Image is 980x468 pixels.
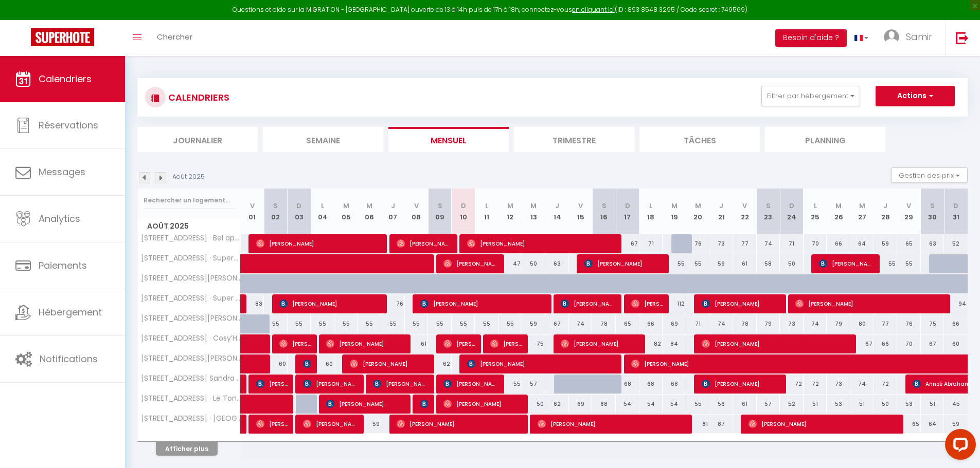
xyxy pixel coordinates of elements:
div: 77 [874,314,898,333]
div: 74 [804,314,827,333]
th: 28 [874,189,898,234]
span: [STREET_ADDRESS][PERSON_NAME] · Superbe appartement 4 pers. [GEOGRAPHIC_DATA] Near [GEOGRAPHIC_DATA] [139,314,242,322]
th: 08 [405,189,429,234]
div: 79 [757,314,780,333]
th: 23 [757,189,780,234]
abbr: D [296,201,301,211]
div: 62 [428,354,452,373]
th: 02 [264,189,288,234]
div: 74 [850,375,874,394]
div: 69 [569,395,593,414]
div: 54 [616,395,639,414]
div: 71 [780,234,804,253]
div: 69 [663,314,686,333]
th: 17 [616,189,639,234]
div: 65 [616,314,639,333]
abbr: M [835,201,842,211]
th: 25 [804,189,827,234]
div: 59 [874,234,898,253]
span: Calendriers [39,72,92,85]
div: 66 [639,314,663,333]
div: 76 [381,294,405,313]
abbr: L [485,201,488,211]
div: 59 [944,415,968,434]
input: Rechercher un logement... [144,191,235,210]
abbr: D [789,201,794,211]
div: 78 [592,314,616,333]
span: [PERSON_NAME] De Moura [256,374,288,394]
abbr: J [391,201,395,211]
img: logout [956,31,969,44]
abbr: J [719,201,723,211]
th: 09 [428,189,452,234]
div: 55 [686,395,710,414]
span: [PERSON_NAME] [326,334,405,353]
div: 79 [827,314,850,333]
span: [PERSON_NAME] [467,234,617,253]
span: [PERSON_NAME] [702,374,780,394]
abbr: S [930,201,935,211]
span: [PERSON_NAME] [256,234,382,253]
div: 55 [405,314,429,333]
span: [STREET_ADDRESS] · [GEOGRAPHIC_DATA] - parking gratuit. Centre [139,415,242,422]
a: ... Samir [876,20,945,56]
div: 50 [522,395,546,414]
abbr: L [649,201,652,211]
th: 10 [452,189,475,234]
div: 70 [804,234,827,253]
span: [PERSON_NAME] [561,294,616,313]
img: Super Booking [31,28,94,46]
a: Chercher [149,20,200,56]
span: [STREET_ADDRESS] · Super Logement Colmar Stationnement Gratuit [139,294,242,302]
div: 76 [897,314,921,333]
div: 94 [944,294,968,313]
span: [PERSON_NAME] [420,294,546,313]
span: [PERSON_NAME] [702,334,851,353]
abbr: S [602,201,607,211]
th: 01 [241,189,264,234]
img: ... [884,29,899,45]
div: 57 [757,395,780,414]
span: [PERSON_NAME] [303,414,358,434]
div: 67 [545,314,569,333]
th: 22 [733,189,757,234]
div: 55 [452,314,475,333]
div: 55 [381,314,405,333]
div: 51 [921,395,945,414]
div: 55 [475,314,498,333]
abbr: M [859,201,865,211]
div: 59 [358,415,381,434]
div: 70 [897,334,921,353]
div: 60 [944,334,968,353]
span: [STREET_ADDRESS] · Bel appartement au [GEOGRAPHIC_DATA] [139,234,242,242]
abbr: J [555,201,559,211]
div: 47 [498,254,522,273]
span: [STREET_ADDRESS] · Le Tonneliers - bel appartement au [GEOGRAPHIC_DATA] [139,395,242,402]
abbr: L [321,201,324,211]
span: [PERSON_NAME] [631,294,663,313]
div: 73 [709,234,733,253]
div: 52 [780,395,804,414]
abbr: D [625,201,630,211]
span: [PERSON_NAME] [819,254,874,273]
div: 66 [827,234,850,253]
th: 18 [639,189,663,234]
div: 112 [663,294,686,313]
div: 50 [874,395,898,414]
th: 05 [334,189,358,234]
div: 64 [850,234,874,253]
abbr: S [766,201,771,211]
th: 26 [827,189,850,234]
span: [PERSON_NAME] [326,394,405,414]
div: 53 [897,395,921,414]
abbr: M [507,201,513,211]
span: Août 2025 [138,219,240,234]
div: 67 [850,334,874,353]
th: 16 [592,189,616,234]
div: 55 [428,314,452,333]
abbr: V [578,201,583,211]
abbr: V [742,201,747,211]
li: Mensuel [388,127,509,152]
div: 84 [663,334,686,353]
span: [PERSON_NAME] [443,254,498,273]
